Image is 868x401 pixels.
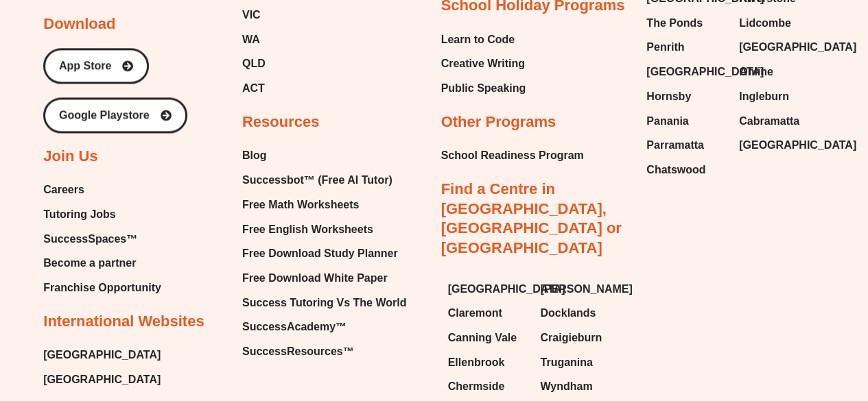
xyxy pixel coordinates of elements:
[646,135,725,156] a: Parramatta
[448,376,505,397] span: Chermside
[43,204,115,225] span: Tutoring Jobs
[540,352,592,373] span: Truganina
[43,278,161,298] a: Franchise Opportunity
[739,37,856,58] span: [GEOGRAPHIC_DATA]
[540,279,619,300] a: [PERSON_NAME]
[646,160,705,180] span: Chatswood
[242,170,392,191] span: Successbot™ (Free AI Tutor)
[242,243,398,264] span: Free Download Study Planner
[242,78,360,99] a: ACT
[640,246,868,401] iframe: Chat Widget
[448,279,527,300] a: [GEOGRAPHIC_DATA]
[59,60,111,71] span: App Store
[441,180,622,256] a: Find a Centre in [GEOGRAPHIC_DATA], [GEOGRAPHIC_DATA] or [GEOGRAPHIC_DATA]
[242,219,373,240] span: Free English Worksheets
[242,243,406,264] a: Free Download Study Planner
[646,111,725,132] a: Panania
[242,341,406,362] a: SuccessResources™
[448,279,565,300] span: [GEOGRAPHIC_DATA]
[43,14,115,34] h2: Download
[441,53,526,74] a: Creative Writing
[739,13,791,34] span: Lidcombe
[242,317,406,337] a: SuccessAcademy™
[242,112,320,132] h2: Resources
[242,29,360,50] a: WA
[646,160,725,180] a: Chatswood
[242,78,265,99] span: ACT
[43,369,161,390] a: [GEOGRAPHIC_DATA]
[739,111,799,132] span: Cabramatta
[448,376,527,397] a: Chermside
[739,62,773,82] span: Online
[739,111,818,132] a: Cabramatta
[242,219,406,240] a: Free English Worksheets
[242,268,388,289] span: Free Download White Paper
[43,48,149,84] a: App Store
[242,145,267,166] span: Blog
[646,86,725,107] a: Hornsby
[739,135,818,156] a: [GEOGRAPHIC_DATA]
[739,86,789,107] span: Ingleburn
[43,345,161,365] a: [GEOGRAPHIC_DATA]
[646,111,688,132] span: Panania
[242,53,266,74] span: QLD
[448,328,527,348] a: Canning Vale
[242,341,354,362] span: SuccessResources™
[441,112,556,132] h2: Other Programs
[242,5,261,25] span: VIC
[448,303,502,324] span: Claremont
[441,53,525,74] span: Creative Writing
[242,317,347,337] span: SuccessAcademy™
[540,376,619,397] a: Wyndham
[43,180,84,200] span: Careers
[448,352,505,373] span: Ellenbrook
[540,303,619,324] a: Docklands
[540,328,602,348] span: Craigieburn
[43,253,161,274] a: Become a partner
[739,86,818,107] a: Ingleburn
[43,204,161,225] a: Tutoring Jobs
[441,29,526,50] a: Learn to Code
[646,62,725,82] a: [GEOGRAPHIC_DATA]
[43,229,161,250] a: SuccessSpaces™
[441,29,515,50] span: Learn to Code
[739,37,818,58] a: [GEOGRAPHIC_DATA]
[441,78,526,99] span: Public Speaking
[448,303,527,324] a: Claremont
[646,62,764,82] span: [GEOGRAPHIC_DATA]
[242,145,406,166] a: Blog
[43,180,161,200] a: Careers
[43,97,187,133] a: Google Playstore
[540,303,596,324] span: Docklands
[43,253,136,274] span: Become a partner
[242,170,406,191] a: Successbot™ (Free AI Tutor)
[739,135,856,156] span: [GEOGRAPHIC_DATA]
[540,279,632,300] span: [PERSON_NAME]
[242,195,406,215] a: Free Math Worksheets
[540,352,619,373] a: Truganina
[448,352,527,373] a: Ellenbrook
[739,13,818,34] a: Lidcombe
[43,147,97,167] h2: Join Us
[646,135,704,156] span: Parramatta
[646,13,725,34] a: The Ponds
[540,376,592,397] span: Wyndham
[441,145,584,166] a: School Readiness Program
[43,229,137,250] span: SuccessSpaces™
[646,86,691,107] span: Hornsby
[646,37,684,58] span: Penrith
[242,293,406,313] a: Success Tutoring Vs The World
[646,37,725,58] a: Penrith
[646,13,703,34] span: The Ponds
[242,268,406,289] a: Free Download White Paper
[242,5,360,25] a: VIC
[242,53,360,74] a: QLD
[540,328,619,348] a: Craigieburn
[739,62,818,82] a: Online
